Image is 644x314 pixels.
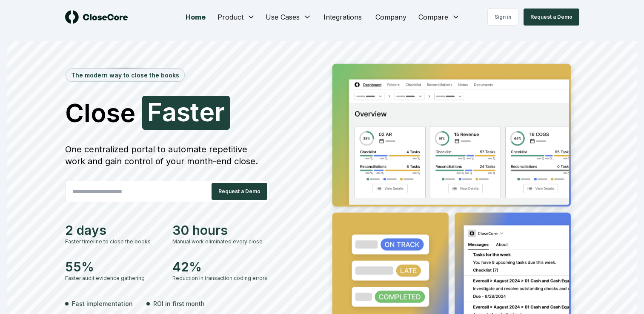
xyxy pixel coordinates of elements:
[212,9,260,26] button: Product
[65,274,162,282] div: Faster audit evidence gathering
[66,69,184,81] div: The modern way to close the books
[260,9,317,26] button: Use Cases
[487,9,518,26] a: Sign in
[65,10,128,24] img: logo
[172,259,269,274] div: 42%
[418,12,448,22] span: Compare
[218,12,243,22] span: Product
[215,99,225,125] span: r
[524,9,579,26] button: Request a Demo
[190,99,199,125] span: t
[212,183,267,200] button: Request a Demo
[65,238,162,245] div: Faster timeline to close the books
[153,299,205,308] span: ROI in first month
[413,9,465,26] button: Compare
[172,223,269,238] div: 30 hours
[172,238,269,245] div: Manual work eliminated every close
[65,143,269,167] div: One centralized portal to automate repetitive work and gain control of your month-end close.
[147,99,162,125] span: F
[72,299,133,308] span: Fast implementation
[65,223,162,238] div: 2 days
[172,274,269,282] div: Reduction in transaction coding errors
[369,9,413,26] a: Company
[266,12,300,22] span: Use Cases
[177,99,190,125] span: s
[317,9,369,26] a: Integrations
[65,100,135,126] span: Close
[199,99,215,125] span: e
[179,9,212,26] a: Home
[162,99,177,125] span: a
[65,259,162,274] div: 55%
